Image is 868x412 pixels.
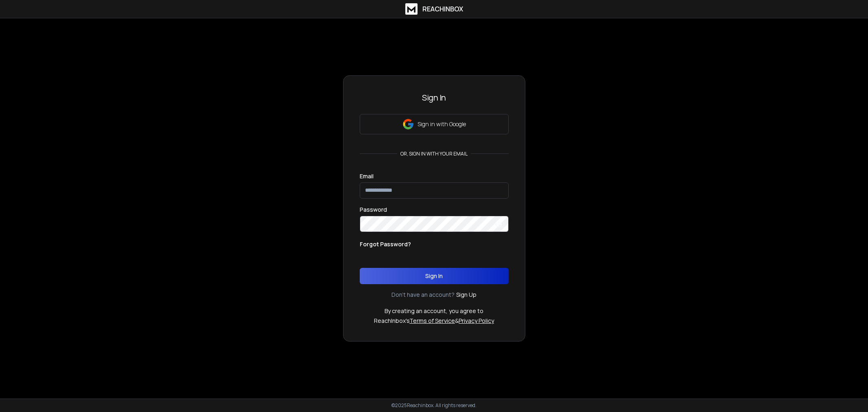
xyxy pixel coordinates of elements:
h1: ReachInbox [422,4,463,14]
a: Sign Up [456,291,477,299]
a: ReachInbox [405,3,463,15]
label: Email [360,173,374,179]
p: © 2025 Reachinbox. All rights reserved. [391,402,477,409]
p: or, sign in with your email [397,151,471,157]
button: Sign In [360,268,509,284]
h3: Sign In [360,92,509,103]
p: Sign in with Google [418,120,466,128]
p: ReachInbox's & [374,317,494,325]
a: Terms of Service [409,317,455,324]
p: Forgot Password? [360,240,411,248]
img: logo [405,3,418,15]
a: Privacy Policy [459,317,494,324]
p: By creating an account, you agree to [385,307,483,315]
label: Password [360,207,387,213]
button: Sign in with Google [360,114,509,134]
p: Don't have an account? [391,291,455,299]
